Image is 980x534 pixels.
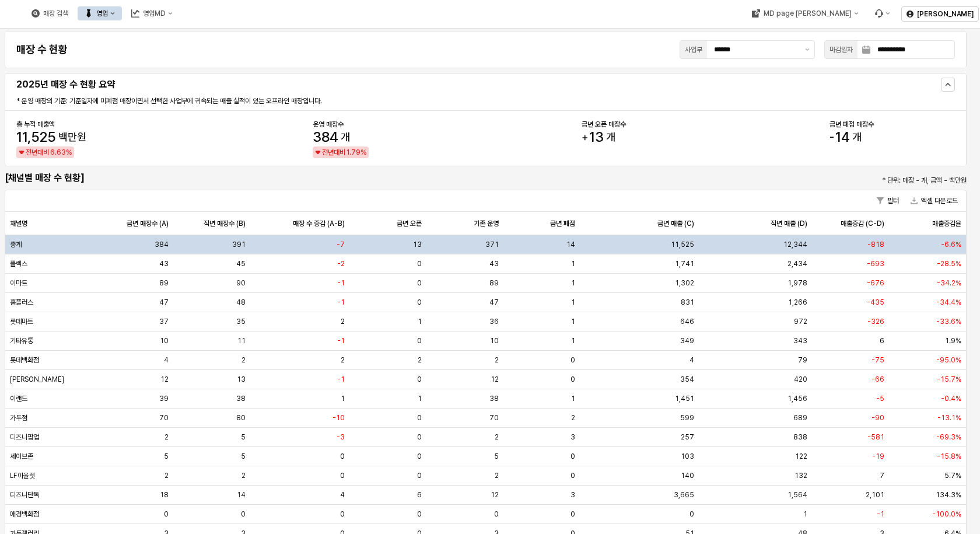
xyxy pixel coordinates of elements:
span: -34.2% [937,278,961,288]
span: 5 [241,452,246,461]
span: -676 [867,278,884,288]
span: 0 [417,336,422,345]
div: 영업MD [143,9,166,18]
span: 89 [159,278,169,288]
span: 롯데백화점 [10,355,39,365]
span: 132 [794,471,807,480]
span: 14개 [829,130,862,144]
span: down 6.63% negative trend [17,146,72,158]
span: 43 [489,259,499,268]
span: 70 [489,413,499,423]
span: 14 [835,128,850,145]
span: 79 [798,355,807,365]
span: 0 [570,375,575,384]
span: 작년 매출 (D) [771,219,807,228]
span: 1,451 [675,394,694,403]
span: -33.6% [936,317,961,326]
span: 1,978 [787,278,807,288]
span: . [349,148,351,156]
span: 12 [491,490,499,500]
span: 개 [606,132,615,142]
span: 371 [485,240,499,249]
span: 3,665 [674,490,694,500]
span: 1 [571,278,575,288]
span: + [582,132,588,142]
span: 90 [236,278,246,288]
button: 영업MD [124,6,180,20]
span: 금년 매출 (C) [657,219,694,228]
span: 45 [236,259,246,268]
span: -326 [867,317,884,326]
span: 플렉스 [10,259,27,268]
span: 18 [160,490,169,500]
span: 2 [495,471,499,480]
span: -95.0% [936,355,961,365]
button: 제안 사항 표시 [800,41,814,58]
span: 4 [164,355,169,365]
button: 매장 검색 [24,6,75,20]
span: 1 [571,394,575,403]
span: 4 [689,355,694,365]
span: 384 [155,240,169,249]
span: 0 [340,509,345,519]
span: 3 [570,432,575,442]
div: Menu item 6 [867,6,897,20]
button: 총 누적 매출액11,525백만원down 6.63% negative trend [16,120,123,157]
span: -15.8% [937,452,961,461]
span: 0 [340,471,345,480]
span: 작년 매장수 (B) [204,219,246,228]
span: 전년대비 [322,146,345,158]
span: 2 [571,413,575,423]
span: 47 [159,298,169,307]
span: -34.4% [936,298,961,307]
span: 5 [241,432,246,442]
div: 매장 검색 [43,9,68,18]
h4: 매장 수 현황 [16,44,68,55]
span: 매출증감 (C-D) [841,219,884,228]
span: 35 [236,317,246,326]
span: 12 [491,375,499,384]
span: 354 [680,375,694,384]
div: 사업부 [685,44,702,55]
span: 매출증감율 [932,219,961,228]
span: -435 [867,298,884,307]
span: 420 [794,375,807,384]
span: 0 [570,452,575,461]
button: 엑셀 다운로드 [906,194,963,208]
span: 기존 운영 [474,219,499,228]
span: 12 [160,375,169,384]
div: 운영 매장수 [313,120,392,129]
p: * 단위: 매장 - 개, 금액 - 백만원 [733,175,967,186]
span: 2 [495,432,499,442]
span: -1 [337,298,345,307]
span: 2 [495,355,499,365]
span: 122 [795,452,807,461]
span: 0 [417,432,422,442]
span: -1 [337,278,345,288]
span: 257 [681,432,694,442]
span: 홈플러스 [10,298,33,307]
span: 세이브존 [10,452,33,461]
span: 금년 폐점 [550,219,575,228]
span: -100.0% [932,509,961,519]
span: 140 [681,471,694,480]
div: 영업 [78,6,122,20]
span: [PERSON_NAME] [10,375,64,384]
span: 11 [16,128,27,145]
span: 11 [237,336,246,345]
span: 2 [164,432,169,442]
span: 1 [341,394,345,403]
span: -66 [871,375,884,384]
span: 디즈니단독 [10,490,39,500]
span: 2 [164,471,169,480]
span: 14 [566,240,575,249]
span: 47 [489,298,499,307]
span: 599 [680,413,694,423]
span: 0 [417,278,422,288]
span: 391 [232,240,246,249]
span: 37 [159,317,169,326]
span: -10 [332,413,345,423]
button: 필터 [872,194,904,208]
span: 1,456 [787,394,807,403]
